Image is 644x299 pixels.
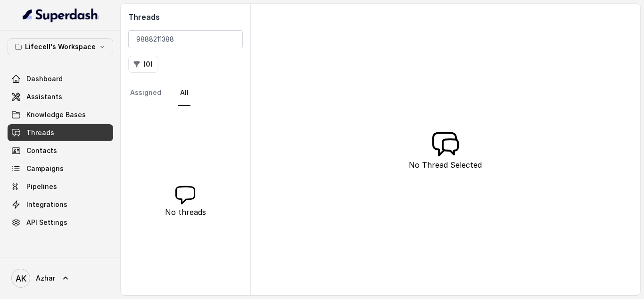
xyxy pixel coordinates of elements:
[26,182,57,191] span: Pipelines
[128,11,243,23] h2: Threads
[8,265,113,291] a: Azhar
[409,159,482,171] p: No Thread Selected
[178,80,190,106] a: All
[26,74,63,84] span: Dashboard
[26,164,64,173] span: Campaigns
[26,128,54,137] span: Threads
[26,146,57,155] span: Contacts
[16,273,26,283] text: AK
[8,160,113,177] a: Campaigns
[8,88,113,105] a: Assistants
[165,206,206,218] p: No threads
[36,273,55,283] span: Azhar
[26,92,62,102] span: Assistants
[8,124,113,141] a: Threads
[23,8,99,23] img: light.svg
[25,41,96,52] p: Lifecell's Workspace
[8,106,113,123] a: Knowledge Bases
[8,196,113,213] a: Integrations
[128,80,243,106] nav: Tabs
[8,70,113,87] a: Dashboard
[128,80,163,106] a: Assigned
[8,142,113,159] a: Contacts
[8,38,113,55] button: Lifecell's Workspace
[26,110,86,120] span: Knowledge Bases
[128,56,158,73] button: (0)
[26,218,67,227] span: API Settings
[26,200,67,209] span: Integrations
[8,214,113,231] a: API Settings
[128,30,243,48] input: Search by Call ID or Phone Number
[8,178,113,195] a: Pipelines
